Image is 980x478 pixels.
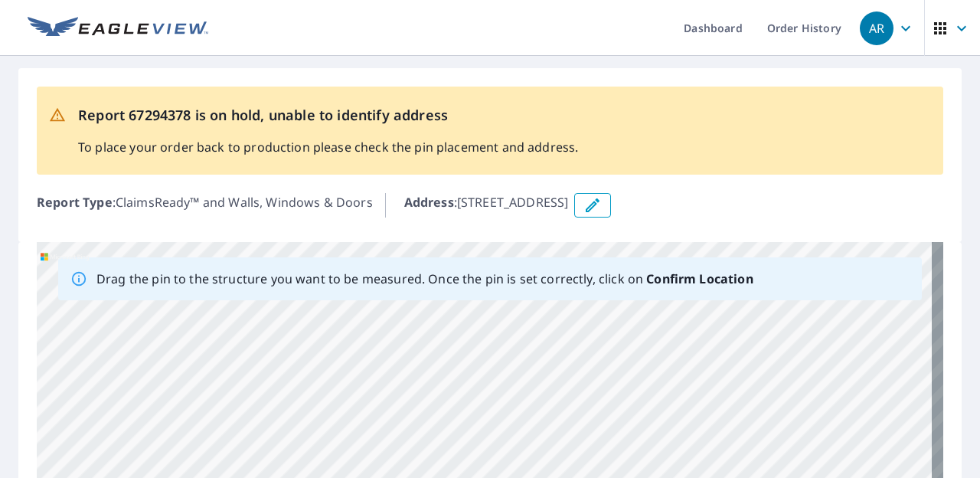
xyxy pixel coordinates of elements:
[860,11,893,45] div: AR
[37,194,113,211] b: Report Type
[404,194,454,211] b: Address
[96,270,753,288] p: Drag the pin to the structure you want to be measured. Once the pin is set correctly, click on
[37,193,373,218] p: : ClaimsReady™ and Walls, Windows & Doors
[28,17,208,40] img: EV Logo
[646,270,753,287] b: Confirm Location
[78,105,578,126] p: Report 67294378 is on hold, unable to identify address
[404,193,569,218] p: : [STREET_ADDRESS]
[78,138,578,156] p: To place your order back to production please check the pin placement and address.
